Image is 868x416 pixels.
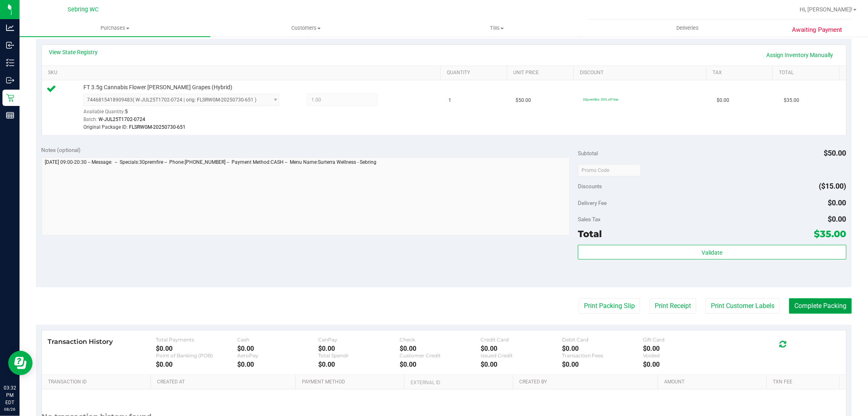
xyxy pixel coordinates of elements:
inline-svg: Retail [6,94,14,102]
div: Issued Credit [481,352,562,359]
div: $0.00 [481,345,562,352]
span: Delivery Fee [578,200,607,206]
span: 30premfire: 30% off line [583,97,618,101]
span: $50.00 [516,97,531,104]
a: View State Registry [49,48,98,56]
a: Purchases [20,20,210,37]
inline-svg: Analytics [6,24,14,32]
span: ($15.00) [819,182,846,190]
span: Discounts [578,179,602,194]
button: Print Receipt [649,298,696,314]
a: Total [779,70,836,76]
button: Print Packing Slip [579,298,640,314]
div: $0.00 [481,361,562,368]
span: 1 [449,97,452,104]
span: Notes (optional) [42,147,81,153]
div: $0.00 [562,361,643,368]
inline-svg: Reports [6,111,14,119]
span: $50.00 [824,149,846,157]
a: Quantity [447,70,504,76]
div: Available Quantity: [83,106,289,122]
a: Customers [210,20,401,37]
span: Hi, [PERSON_NAME]! [800,6,853,13]
div: $0.00 [400,345,481,352]
span: $0.00 [828,198,846,207]
div: $0.00 [643,345,724,352]
a: Tills [401,20,592,37]
a: Payment Method [302,379,401,385]
a: Discount [580,70,703,76]
div: $0.00 [237,345,318,352]
div: $0.00 [156,345,237,352]
a: Created At [157,379,293,385]
a: Transaction ID [48,379,148,385]
div: Credit Card [481,337,562,343]
span: Batch: [83,117,97,122]
div: Check [400,337,481,343]
inline-svg: Outbound [6,76,14,84]
input: Promo Code [578,164,641,176]
div: Gift Card [643,337,724,343]
a: Tax [713,70,770,76]
div: Debit Card [562,337,643,343]
div: Total Payments [156,337,237,343]
span: $0.00 [717,97,729,104]
a: Amount [665,379,764,385]
button: Print Customer Labels [706,298,780,314]
button: Complete Packing [789,298,852,314]
button: Validate [578,245,846,260]
div: Cash [237,337,318,343]
span: $35.00 [814,228,846,240]
span: Validate [702,249,722,256]
a: Created By [519,379,655,385]
div: Total Spendr [318,352,399,359]
span: FLSRWGM-20250730-651 [129,124,186,130]
div: Customer Credit [400,352,481,359]
inline-svg: Inventory [6,59,14,67]
div: $0.00 [318,345,399,352]
a: Assign Inventory Manually [761,48,839,62]
span: Deliveries [665,24,710,32]
span: $0.00 [828,215,846,223]
div: AeroPay [237,352,318,359]
p: 03:32 PM EDT [4,384,16,406]
div: Point of Banking (POB) [156,352,237,359]
span: Subtotal [578,150,598,156]
a: Unit Price [514,70,571,76]
span: 5 [125,109,128,114]
th: External ID [404,375,513,390]
span: Customers [211,24,401,32]
span: Awaiting Payment [792,25,842,35]
p: 08/26 [4,406,16,412]
span: Sales Tax [578,216,601,222]
span: W-JUL25T1702-0724 [98,117,145,122]
div: $0.00 [562,345,643,352]
div: Transaction Fees [562,352,643,359]
span: FT 3.5g Cannabis Flower [PERSON_NAME] Grapes (Hybrid) [83,84,232,91]
div: $0.00 [318,361,399,368]
inline-svg: Inbound [6,41,14,49]
div: $0.00 [400,361,481,368]
div: $0.00 [237,361,318,368]
a: SKU [48,70,437,76]
div: Voided [643,352,724,359]
span: Total [578,228,602,240]
div: $0.00 [156,361,237,368]
div: CanPay [318,337,399,343]
div: $0.00 [643,361,724,368]
a: Txn Fee [773,379,836,385]
iframe: Resource center [8,351,33,375]
span: Tills [402,24,592,32]
a: Deliveries [592,20,783,37]
span: $35.00 [784,97,799,104]
span: Original Package ID: [83,124,128,130]
span: Sebring WC [68,6,98,13]
span: Purchases [20,24,210,32]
